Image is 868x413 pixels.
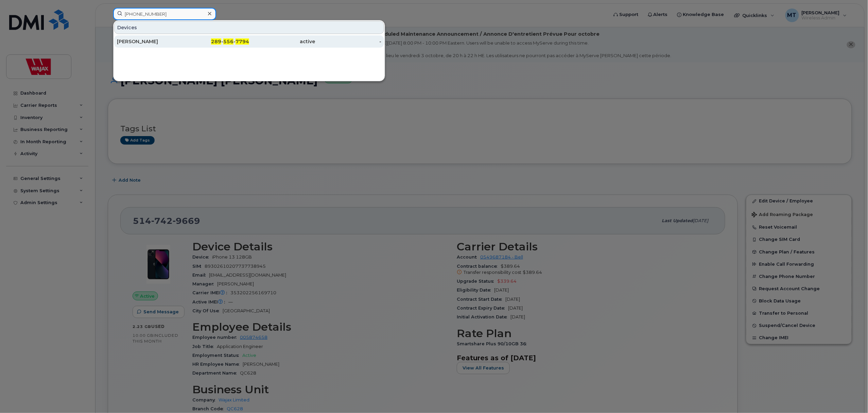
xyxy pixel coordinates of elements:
[223,38,233,45] span: 556
[236,38,249,45] span: 7794
[117,38,183,45] div: [PERSON_NAME]
[114,21,384,34] div: Devices
[211,38,221,45] span: 289
[114,35,384,48] a: [PERSON_NAME]289-556-7794active-
[249,38,315,45] div: active
[183,38,249,45] div: - -
[315,38,382,45] div: -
